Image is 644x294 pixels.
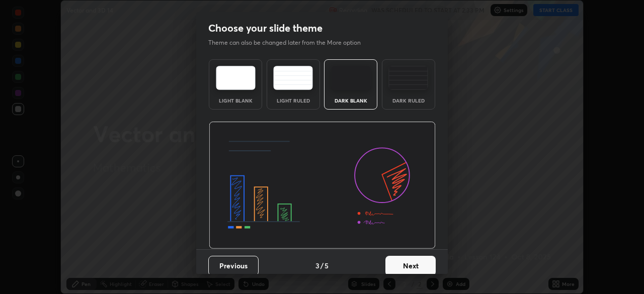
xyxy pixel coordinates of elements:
h4: 5 [325,260,329,271]
img: lightTheme.e5ed3b09.svg [216,66,256,90]
img: darkThemeBanner.d06ce4a2.svg [209,122,436,249]
img: darkRuledTheme.de295e13.svg [388,66,428,90]
button: Previous [208,256,259,276]
h2: Choose your slide theme [208,22,323,35]
img: darkTheme.f0cc69e5.svg [331,66,371,90]
p: Theme can also be changed later from the More option [208,38,371,47]
h4: / [320,260,324,271]
div: Dark Blank [331,98,371,103]
img: lightRuledTheme.5fabf969.svg [273,66,313,90]
div: Light Blank [215,98,256,103]
h4: 3 [315,260,319,271]
button: Next [385,256,436,276]
div: Light Ruled [273,98,313,103]
div: Dark Ruled [388,98,429,103]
